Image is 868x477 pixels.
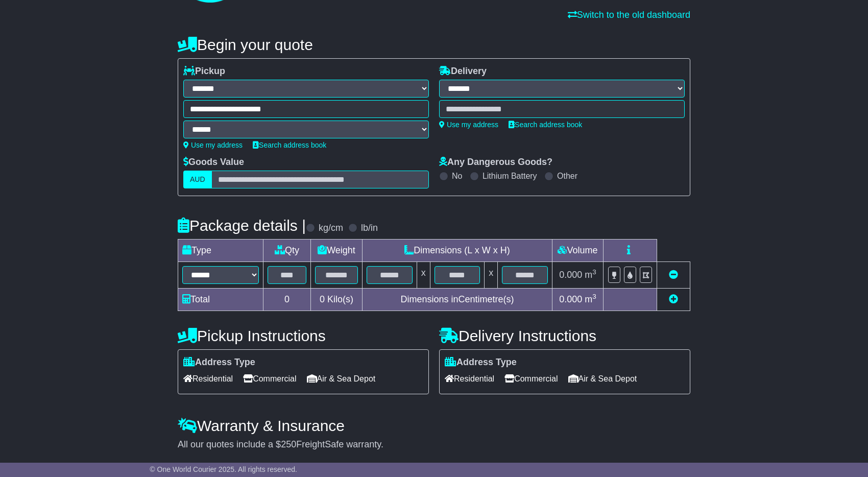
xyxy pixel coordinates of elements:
[362,289,552,311] td: Dimensions in Centimetre(s)
[263,240,311,262] td: Qty
[669,294,678,304] a: Add new item
[319,223,343,234] label: kg/cm
[307,371,376,387] span: Air & Sea Depot
[178,327,429,344] h4: Pickup Instructions
[178,417,690,434] h4: Warranty & Insurance
[557,171,577,181] label: Other
[178,439,690,450] div: All our quotes include a $ FreightSafe warranty.
[243,371,296,387] span: Commercial
[504,371,558,387] span: Commercial
[178,289,263,311] td: Total
[311,240,363,262] td: Weight
[362,240,552,262] td: Dimensions (L x W x H)
[183,371,233,387] span: Residential
[439,121,498,129] a: Use my address
[183,157,244,168] label: Goods Value
[183,171,212,188] label: AUD
[320,294,325,304] span: 0
[585,294,596,304] span: m
[183,357,255,368] label: Address Type
[568,371,637,387] span: Air & Sea Depot
[552,240,603,262] td: Volume
[439,66,487,77] label: Delivery
[281,439,296,449] span: 250
[253,141,326,149] a: Search address book
[439,327,690,344] h4: Delivery Instructions
[568,10,690,20] a: Switch to the old dashboard
[183,66,225,77] label: Pickup
[417,262,430,289] td: x
[311,289,363,311] td: Kilo(s)
[485,262,498,289] td: x
[183,141,243,149] a: Use my address
[559,294,582,304] span: 0.000
[452,171,462,181] label: No
[585,270,596,280] span: m
[445,357,517,368] label: Address Type
[445,371,494,387] span: Residential
[592,293,596,300] sup: 3
[439,157,552,168] label: Any Dangerous Goods?
[592,268,596,276] sup: 3
[483,171,537,181] label: Lithium Battery
[178,217,306,234] h4: Package details |
[178,240,263,262] td: Type
[559,270,582,280] span: 0.000
[669,270,678,280] a: Remove this item
[178,36,690,53] h4: Begin your quote
[263,289,311,311] td: 0
[509,121,582,129] a: Search address book
[150,465,297,473] span: © One World Courier 2025. All rights reserved.
[361,223,378,234] label: lb/in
